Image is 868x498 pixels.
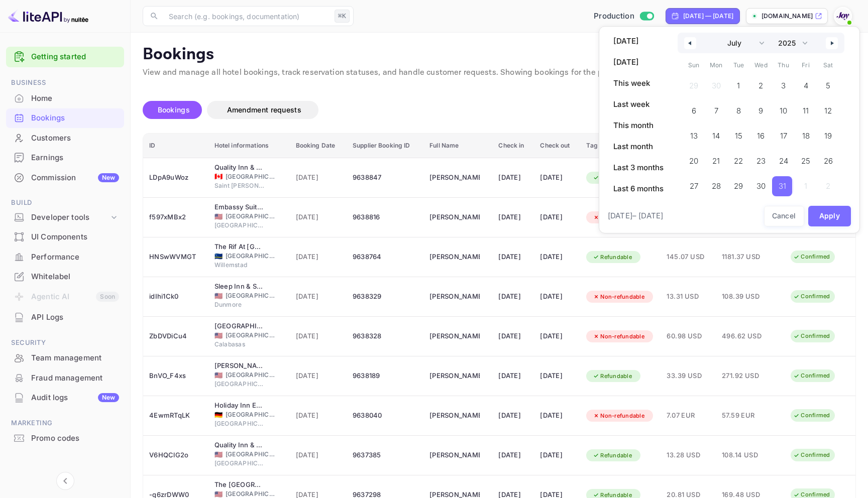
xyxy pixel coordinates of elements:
[772,98,795,118] button: 10
[795,98,817,118] button: 11
[750,174,773,194] button: 30
[758,77,763,95] span: 2
[817,73,839,93] button: 5
[712,152,720,170] span: 21
[705,149,728,169] button: 21
[750,98,773,118] button: 9
[801,152,810,170] span: 25
[607,159,670,176] button: Last 3 months
[736,102,741,120] span: 8
[607,138,670,155] button: Last month
[795,73,817,93] button: 4
[705,57,728,73] span: Mon
[817,98,839,118] button: 12
[817,57,839,73] span: Sat
[727,73,750,93] button: 1
[750,149,773,169] button: 23
[714,102,718,120] span: 7
[737,77,740,95] span: 1
[764,206,804,226] button: Cancel
[795,149,817,169] button: 25
[734,152,743,170] span: 22
[705,174,728,194] button: 28
[756,152,766,170] span: 23
[607,96,670,113] button: Last week
[683,174,705,194] button: 27
[824,152,833,170] span: 26
[772,73,795,93] button: 3
[772,57,795,73] span: Thu
[690,127,698,145] span: 13
[808,206,851,226] button: Apply
[804,77,808,95] span: 4
[824,102,832,120] span: 12
[802,127,810,145] span: 18
[750,57,773,73] span: Wed
[824,127,832,145] span: 19
[607,180,670,197] button: Last 6 months
[734,177,743,195] span: 29
[705,123,728,144] button: 14
[756,177,766,195] span: 30
[608,210,663,222] span: [DATE] – [DATE]
[772,123,795,144] button: 17
[607,75,670,92] button: This week
[772,174,795,194] button: 31
[826,77,830,95] span: 5
[712,127,720,145] span: 14
[781,77,786,95] span: 3
[817,149,839,169] button: 26
[727,149,750,169] button: 22
[683,57,705,73] span: Sun
[727,98,750,118] button: 8
[779,152,788,170] span: 24
[817,123,839,144] button: 19
[779,177,786,195] span: 31
[712,177,721,195] span: 28
[683,149,705,169] button: 20
[607,117,670,134] button: This month
[727,174,750,194] button: 29
[607,54,670,71] button: [DATE]
[757,127,765,145] span: 16
[758,102,763,120] span: 9
[690,177,698,195] span: 27
[780,102,787,120] span: 10
[780,127,787,145] span: 17
[727,123,750,144] button: 15
[683,123,705,144] button: 13
[607,33,670,50] button: [DATE]
[692,102,696,120] span: 6
[689,152,698,170] span: 20
[705,98,728,118] button: 7
[795,123,817,144] button: 18
[795,57,817,73] span: Fri
[750,73,773,93] button: 2
[772,149,795,169] button: 24
[727,57,750,73] span: Tue
[750,123,773,144] button: 16
[803,102,809,120] span: 11
[683,98,705,118] button: 6
[735,127,742,145] span: 15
